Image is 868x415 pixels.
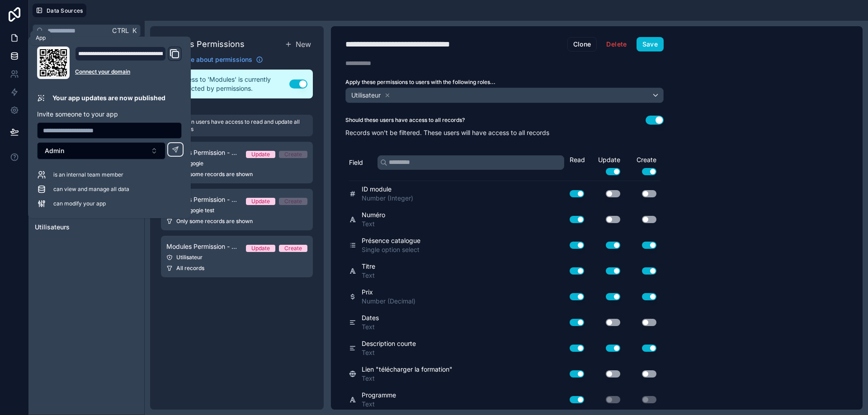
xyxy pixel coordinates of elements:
[178,118,306,133] p: Admin users have access to read and update all tables
[161,38,245,51] h1: Modules Permissions
[567,37,597,51] button: Clone
[161,55,263,64] a: Learn more about permissions
[53,171,123,178] span: is an internal team member
[75,68,182,75] a: Connect your domain
[637,37,664,51] button: Save
[166,148,239,157] span: Modules Permission - Pédagogie
[161,142,313,183] a: Modules Permission - PédagogieUpdateCreatePédagogieOnly some records are shown
[176,265,204,272] span: All records
[283,37,313,51] button: New
[362,210,385,219] span: Numéro
[131,28,137,34] span: K
[345,128,664,137] p: Records won't be filtered. These users will have access to all records
[251,245,270,252] div: Update
[166,195,239,204] span: Modules Permission - Pédagogie test
[600,37,632,51] button: Delete
[349,158,363,167] span: Field
[33,4,86,17] button: Data Sources
[37,110,182,119] p: Invite someone to your app
[362,365,453,374] span: Lien "télécharger la formation"
[53,186,129,193] span: can view and manage all data
[362,194,413,203] span: Number (Integer)
[345,117,465,124] label: Should these users have access to all records?
[588,155,624,175] div: Update
[362,245,420,254] span: Single option select
[53,200,106,207] span: can modify your app
[166,160,307,167] div: Pédagogie
[37,142,165,159] button: Select Button
[624,155,660,175] div: Create
[36,34,46,42] div: App
[362,288,415,297] span: Prix
[362,297,415,306] span: Number (Decimal)
[35,223,70,232] span: Utilisateurs
[31,220,142,234] div: Utilisateurs
[52,93,165,103] p: Your app updates are now published
[284,245,302,252] div: Create
[362,262,375,271] span: Titre
[161,55,252,64] span: Learn more about permissions
[166,207,307,214] div: Pédagogie test
[284,151,302,158] div: Create
[362,348,416,357] span: Text
[161,236,313,277] a: Modules Permission - UtilisateursUpdateCreateUtilisateurAll records
[176,75,289,93] span: Access to 'Modules' is currently restricted by permissions.
[111,25,130,36] span: Ctrl
[362,374,453,383] span: Text
[362,400,396,409] span: Text
[362,339,416,348] span: Description courte
[362,322,379,331] span: Text
[362,313,379,322] span: Dates
[251,198,270,205] div: Update
[362,219,385,228] span: Text
[345,79,664,86] label: Apply these permissions to users with the following roles...
[362,271,375,280] span: Text
[251,151,270,158] div: Update
[351,91,381,100] span: Utilisateur
[345,88,664,103] button: Utilisateur
[35,223,120,232] a: Utilisateurs
[45,146,64,155] span: Admin
[296,39,311,50] span: New
[166,254,307,261] div: Utilisateur
[176,218,253,225] span: Only some records are shown
[362,391,396,400] span: Programme
[284,198,302,205] div: Create
[47,7,83,14] span: Data Sources
[176,171,253,178] span: Only some records are shown
[362,236,420,245] span: Présence catalogue
[166,242,239,251] span: Modules Permission - Utilisateurs
[362,185,413,194] span: ID module
[75,47,182,79] div: Domain and Custom Link
[161,189,313,230] a: Modules Permission - Pédagogie testUpdateCreatePédagogie testOnly some records are shown
[570,155,588,164] div: Read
